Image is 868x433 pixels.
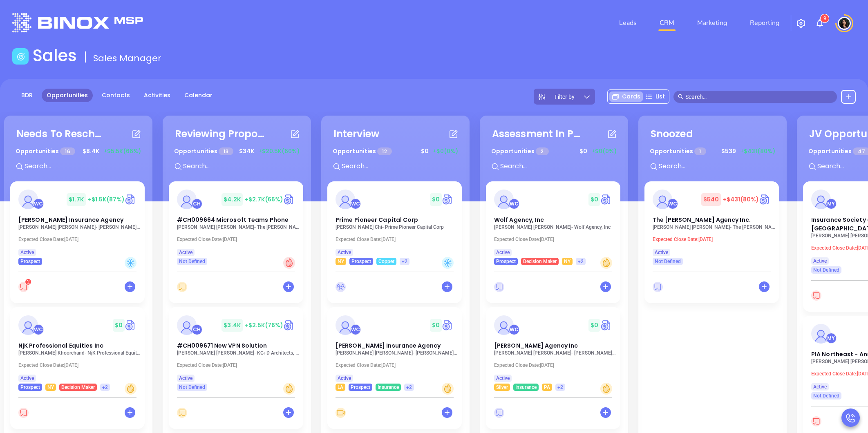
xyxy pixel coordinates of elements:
p: Fran Wolfson - Wolfson-Keegan Insurance Agency [18,224,141,230]
span: Active [20,248,34,257]
div: profileWalter Contreras$0Circle dollar[PERSON_NAME] Agency Inc[PERSON_NAME] [PERSON_NAME]- [PERSO... [486,307,622,433]
span: Filter by [555,94,575,100]
img: Quote [442,193,454,205]
div: Walter Contreras [33,199,44,209]
span: +$431 (80%) [740,147,775,156]
span: 1 [694,147,706,155]
span: Not Defined [813,266,839,275]
div: Needs To Reschedule [16,127,106,141]
span: Active [496,248,510,257]
div: profileWalter Contreras$0Circle dollar[PERSON_NAME] Insurance Agency[PERSON_NAME] [PERSON_NAME]- ... [327,307,463,433]
p: Opportunities [650,144,706,159]
span: $ 0 [113,319,125,332]
p: Expected Close Date: [DATE] [18,362,141,368]
div: Megan Youmans [826,199,837,209]
span: +$2.5K (76%) [245,321,283,329]
span: Prospect [351,257,371,266]
p: Andrea Guillory - Harlan Insurance Agency [336,350,458,356]
span: +$0 (0%) [591,147,617,156]
img: NjK Professional Equities Inc [18,315,38,335]
span: 16 [60,147,75,155]
p: Opportunities [16,144,75,159]
span: 13 [219,147,233,155]
p: Expected Close Date: [DATE] [177,362,300,368]
span: $ 0 [577,145,589,158]
input: Search... [499,161,622,172]
img: Quote [600,193,612,205]
span: $ 0 [588,319,600,332]
span: $ 8.4K [81,145,101,158]
div: profileWalter Contreras$0Circle dollarWolf Agency, Inc[PERSON_NAME] [PERSON_NAME]- Wolf Agency, I... [486,181,622,307]
p: Opportunities [491,144,549,159]
span: Silver [496,383,508,392]
span: $ 3.4K [221,319,243,332]
img: Quote [759,193,771,205]
div: Interview [333,127,379,141]
span: Insurance [378,383,399,392]
span: 12 [377,147,391,155]
img: Quote [283,193,295,205]
div: Assessment In Progress [492,127,582,141]
span: +2 [402,257,407,266]
p: Connie Caputo - Wolf Agency, Inc [494,224,617,230]
span: Active [20,374,34,383]
img: #CH009671 New VPN Solution [177,315,197,335]
a: Calendar [179,89,217,102]
span: +$1.5K (87%) [88,195,125,203]
div: Warm [600,257,612,269]
p: Expected Close Date: [DATE] [177,237,300,242]
span: Prospect [20,383,40,392]
div: Carla Humber [192,324,202,335]
span: Active [813,257,827,266]
div: profileWalter Contreras$540+$431(80%)Circle dollarThe [PERSON_NAME] Agency Inc.[PERSON_NAME] [PER... [644,181,781,307]
span: Harlan Insurance Agency [336,341,441,350]
span: Active [179,374,192,383]
img: PIA Northeast - Annual Convention [811,324,831,344]
span: Prospect [351,383,370,392]
a: CRM [656,15,678,31]
span: Active [338,248,351,257]
img: iconSetting [796,18,806,28]
div: Carla Humber [192,199,202,209]
div: profileWalter Contreras$1.7K+$1.5K(87%)Circle dollar[PERSON_NAME] Insurance Agency[PERSON_NAME] [... [10,181,146,307]
span: +2 [102,383,108,392]
img: Quote [125,193,136,205]
a: Reporting [747,15,783,31]
div: Reviewing ProposalOpportunities 13$34K+$20.5K(60%) [169,122,305,181]
img: Quote [283,319,295,331]
div: Warm [600,383,612,395]
img: Quote [600,319,612,331]
span: +$0 (0%) [433,147,458,156]
span: Not Defined [179,257,205,266]
p: Expected Close Date: [DATE] [336,362,458,368]
div: profileWalter Contreras$0Circle dollarNjK Professional Equities Inc[PERSON_NAME] Khoorchand- NjK ... [10,307,146,433]
img: Harlan Insurance Agency [336,315,355,335]
p: Expected Close Date: [DATE] [494,362,617,368]
span: Sales Manager [93,52,161,65]
div: Hot [283,257,295,269]
span: +$5.5K (66%) [103,147,141,156]
sup: 2 [25,279,31,285]
sup: 9 [821,14,829,22]
span: Active [655,248,668,257]
span: PA [544,383,550,392]
span: Prospect [20,257,40,266]
img: Quote [125,319,136,331]
div: Walter Contreras [33,324,44,335]
span: Wolfson Keegan Insurance Agency [18,216,123,224]
div: Warm [125,383,136,395]
span: Active [496,374,510,383]
span: Active [813,382,827,391]
span: Prospect [496,257,516,266]
p: Expected Close Date: [DATE] [494,237,617,242]
img: Wolfson Keegan Insurance Agency [18,190,38,209]
div: Cold [442,257,454,269]
p: Expected Close Date: [DATE] [18,237,141,242]
span: $ 0 [419,145,431,158]
span: +2 [406,383,412,392]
